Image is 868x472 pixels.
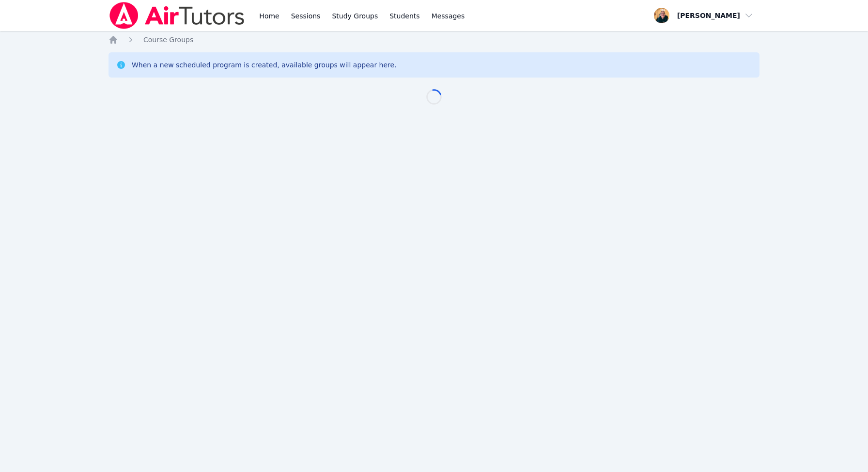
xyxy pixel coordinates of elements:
[432,11,465,21] span: Messages
[108,2,246,29] img: Air Tutors
[108,35,759,45] nav: Breadcrumb
[132,60,397,70] div: When a new scheduled program is created, available groups will appear here.
[143,36,193,44] span: Course Groups
[143,35,193,45] a: Course Groups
